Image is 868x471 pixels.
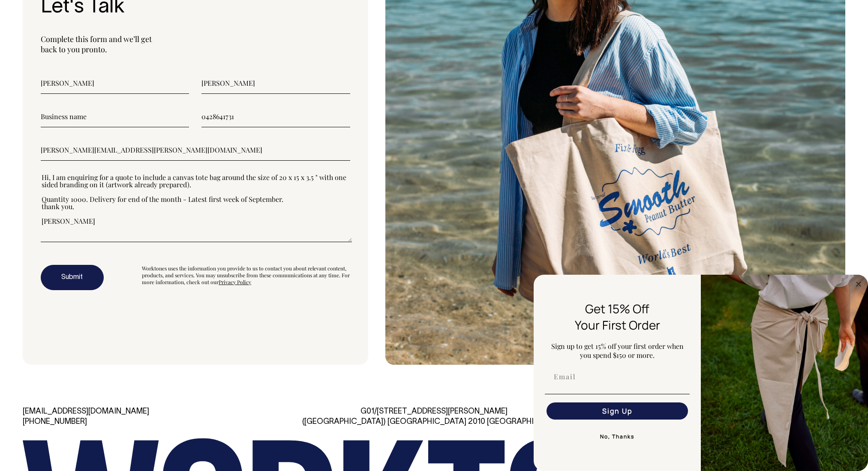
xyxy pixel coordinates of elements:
p: Complete this form and we’ll get back to you pronto. [41,34,350,54]
button: Submit [41,265,104,291]
a: [EMAIL_ADDRESS][DOMAIN_NAME] [23,408,149,415]
span: Sign up to get 15% off your first order when you spend $150 or more. [551,342,684,360]
input: Phone (required) [201,106,350,127]
div: FLYOUT Form [534,275,868,471]
input: First name (required) [41,72,189,94]
img: 5e34ad8f-4f05-4173-92a8-ea475ee49ac9.jpeg [701,275,868,471]
button: No, Thanks [545,428,690,445]
a: [PHONE_NUMBER] [23,418,87,426]
span: Get 15% Off [585,300,649,317]
input: Email (required) [41,139,350,161]
input: Business name [41,106,189,127]
div: G01/[STREET_ADDRESS][PERSON_NAME] ([GEOGRAPHIC_DATA]) [GEOGRAPHIC_DATA] 2010 [GEOGRAPHIC_DATA] [301,407,567,427]
a: Privacy Policy [219,279,251,285]
input: Last name (required) [201,72,350,94]
button: Sign Up [547,402,688,420]
input: Email [547,368,688,385]
button: Close dialog [853,279,864,289]
span: Your First Order [575,317,660,333]
div: Worktones uses the information you provide to us to contact you about relevant content, products,... [142,265,350,291]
